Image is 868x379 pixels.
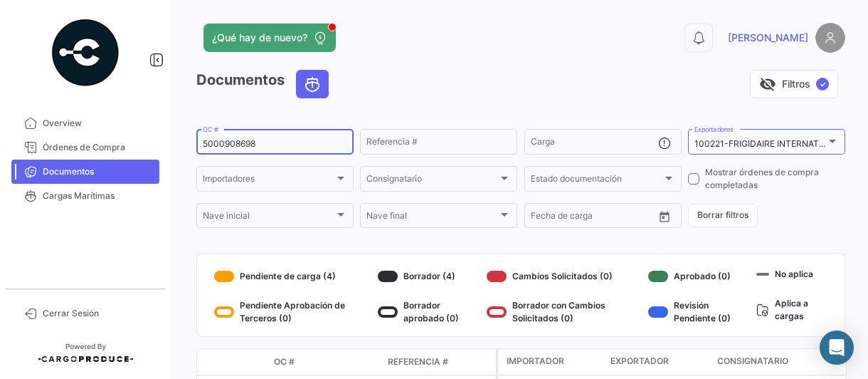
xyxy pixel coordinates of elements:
[226,356,268,368] datatable-header-cell: Modo de Transporte
[11,184,159,208] a: Cargas Marítimas
[711,349,854,375] datatable-header-cell: Consignatario
[11,111,159,135] a: Overview
[378,265,481,288] div: Borrador (4)
[203,213,334,223] span: Nave inicial
[214,265,372,288] div: Pendiente de carga (4)
[487,299,642,325] div: Borrador con Cambios Solicitados (0)
[756,265,827,283] div: No aplica
[654,206,675,227] button: Open calendar
[11,160,159,184] a: Documentos
[820,331,854,365] div: Abrir Intercom Messenger
[43,141,154,154] span: Órdenes de Compra
[366,213,498,223] span: Nave final
[43,117,154,130] span: Overview
[214,299,372,325] div: Pendiente Aprobación de Terceros (0)
[388,355,448,368] span: Referencia #
[507,355,564,368] span: Importador
[203,24,336,52] button: ¿Qué hay de nuevo?
[694,138,845,149] mat-select-trigger: 100221-FRIGIDAIRE INTERNATIONAL
[648,299,751,325] div: Revisión Pendiente (0)
[705,166,845,192] span: Mostrar órdenes de compra completadas
[297,71,328,98] button: Ocean
[378,299,481,325] div: Borrador aprobado (0)
[605,349,711,375] datatable-header-cell: Exportador
[815,23,845,53] img: placeholder-user.png
[50,17,121,88] img: powered-by.png
[816,78,829,90] span: ✓
[43,189,154,202] span: Cargas Marítimas
[566,213,625,223] input: Hasta
[43,165,154,178] span: Documentos
[750,70,838,98] button: visibility_offFiltros✓
[212,31,307,45] span: ¿Qué hay de nuevo?
[717,355,788,368] span: Consignatario
[531,176,662,186] span: Estado documentación
[728,31,808,45] span: [PERSON_NAME]
[531,213,556,223] input: Desde
[274,355,295,368] span: OC #
[366,176,498,186] span: Consignatario
[610,355,669,368] span: Exportador
[268,350,382,374] datatable-header-cell: OC #
[43,307,154,320] span: Cerrar Sesión
[688,204,758,227] button: Borrar filtros
[196,70,333,98] h3: Documentos
[11,135,159,160] a: Órdenes de Compra
[759,76,776,93] span: visibility_off
[203,176,334,186] span: Importadores
[382,350,496,374] datatable-header-cell: Referencia #
[498,349,605,375] datatable-header-cell: Importador
[756,294,827,325] div: Aplica a cargas
[648,265,751,288] div: Aprobado (0)
[487,265,642,288] div: Cambios Solicitados (0)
